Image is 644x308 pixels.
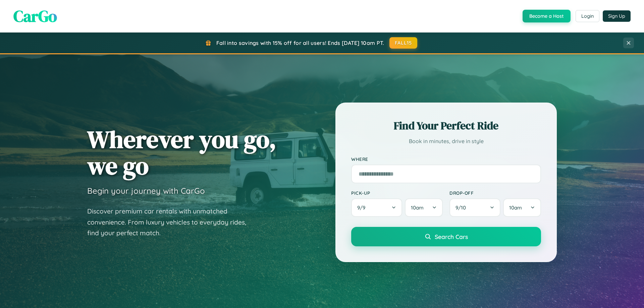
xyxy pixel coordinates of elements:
[603,10,631,22] button: Sign Up
[351,190,443,196] label: Pick-up
[87,186,205,196] h3: Begin your journey with CarGo
[13,5,57,27] span: CarGo
[523,10,571,22] button: Become a Host
[405,198,443,217] button: 10am
[411,204,424,211] span: 10am
[87,126,276,179] h1: Wherever you go, we go
[503,198,541,217] button: 10am
[357,204,369,211] span: 9 / 9
[216,40,384,46] span: Fall into savings with 15% off for all users! Ends [DATE] 10am PT.
[435,233,468,240] span: Search Cars
[576,10,599,22] button: Login
[389,37,418,49] button: FALL15
[449,198,500,217] button: 9/10
[509,204,522,211] span: 10am
[449,190,541,196] label: Drop-off
[351,198,402,217] button: 9/9
[455,204,469,211] span: 9 / 10
[351,156,541,162] label: Where
[87,206,255,239] p: Discover premium car rentals with unmatched convenience. From luxury vehicles to everyday rides, ...
[351,227,541,246] button: Search Cars
[351,118,541,133] h2: Find Your Perfect Ride
[351,136,541,146] p: Book in minutes, drive in style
